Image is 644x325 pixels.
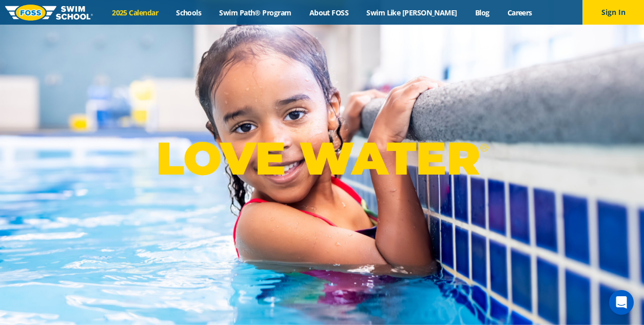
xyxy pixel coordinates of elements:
a: Careers [498,8,541,17]
a: Swim Like [PERSON_NAME] [358,8,466,17]
sup: ® [480,141,488,154]
a: About FOSS [300,8,358,17]
a: Schools [167,8,210,17]
a: Swim Path® Program [210,8,300,17]
a: Blog [466,8,498,17]
a: 2025 Calendar [103,8,167,17]
div: Open Intercom Messenger [609,290,634,315]
img: FOSS Swim School Logo [5,5,93,21]
p: LOVE WATER [156,131,488,186]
